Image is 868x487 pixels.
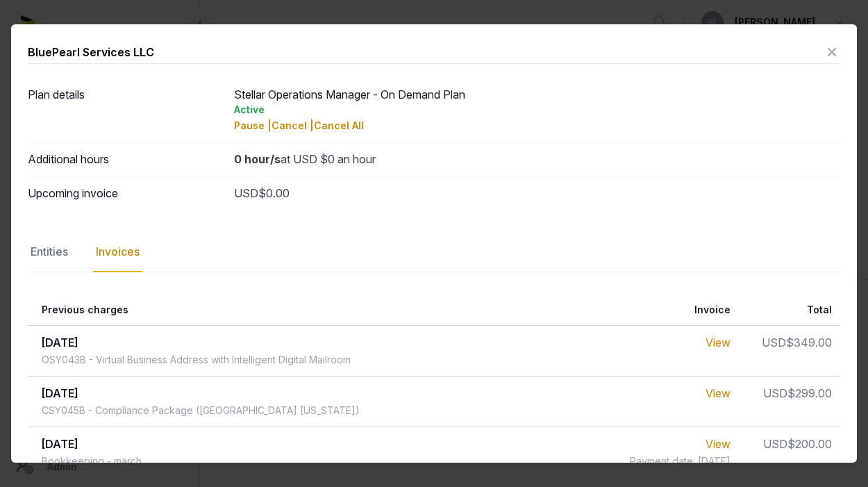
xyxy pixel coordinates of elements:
[234,152,281,166] strong: 0 hour/s
[786,336,832,349] span: $349.00
[28,44,154,60] div: BluePearl Services LLC
[630,454,731,468] span: Payment date: [DATE]
[234,151,841,167] div: at USD $0 an hour
[234,103,841,117] div: Active
[42,353,351,367] div: OSY043B - Virtual Business Address with Intelligent Digital Mailroom
[763,437,787,451] span: USD
[93,232,142,272] div: Invoices
[314,119,364,131] span: Cancel All
[706,386,731,400] a: View
[42,404,360,418] div: CSY045B - Compliance Package ([GEOGRAPHIC_DATA] [US_STATE])
[706,336,731,349] a: View
[787,437,832,451] span: $200.00
[42,437,78,451] span: [DATE]
[234,86,841,133] div: Stellar Operations Manager - On Demand Plan
[28,86,223,133] dt: Plan details
[739,295,840,326] th: Total
[234,186,258,200] span: USD
[787,386,832,400] span: $299.00
[762,336,786,349] span: USD
[763,386,787,400] span: USD
[258,186,290,200] span: $0.00
[28,232,71,272] div: Entities
[272,119,314,131] span: Cancel |
[28,151,223,167] dt: Additional hours
[28,185,223,201] dt: Upcoming invoice
[28,295,616,326] th: Previous charges
[42,454,142,468] div: Bookkeeping - march
[42,386,78,400] span: [DATE]
[28,232,840,272] nav: Tabs
[42,336,78,349] span: [DATE]
[706,437,731,451] a: View
[234,119,272,131] span: Pause |
[616,295,739,326] th: Invoice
